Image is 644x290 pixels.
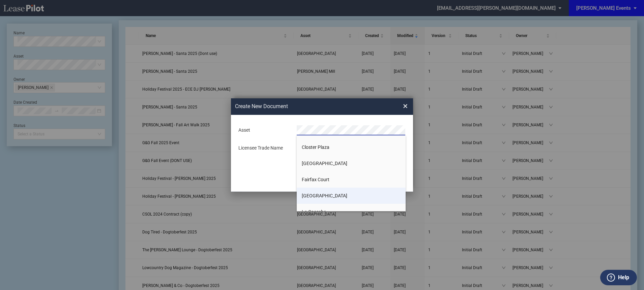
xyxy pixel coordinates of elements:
li: [GEOGRAPHIC_DATA] [297,155,406,171]
span: Closter Plaza [302,144,329,150]
li: Fairfax Court [297,171,406,188]
li: La Cosecha [297,204,406,220]
li: [GEOGRAPHIC_DATA] [297,188,406,204]
label: Help [618,273,629,282]
span: × [403,101,408,112]
span: [GEOGRAPHIC_DATA] [302,161,347,166]
div: Licensee Trade Name [234,145,293,152]
span: La Cosecha [302,209,326,215]
li: Closter Plaza [297,139,406,155]
span: Fairfax Court [302,177,329,182]
span: [GEOGRAPHIC_DATA] [302,193,347,198]
div: Asset [234,127,293,134]
md-dialog: Create New ... [231,98,413,192]
h2: Create New Document [235,103,379,110]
